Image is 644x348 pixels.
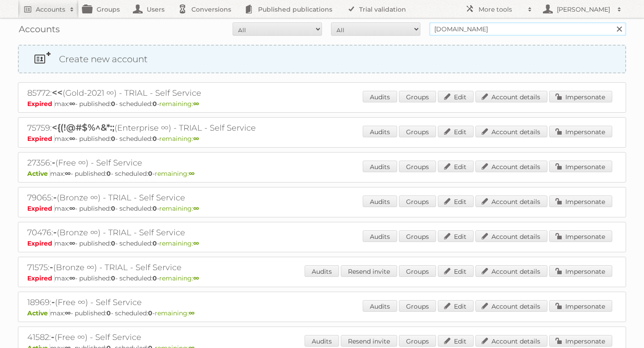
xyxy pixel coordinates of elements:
span: - [50,262,53,272]
span: Expired [27,274,55,282]
a: Account details [475,265,547,277]
span: - [53,192,57,203]
h2: 27356: (Free ∞) - Self Service [27,157,340,169]
a: Audits [363,230,397,242]
h2: 85772: (Gold-2021 ∞) - TRIAL - Self Service [27,87,340,99]
span: Expired [27,135,55,143]
span: Expired [27,239,55,247]
strong: ∞ [193,204,199,212]
a: Account details [475,91,547,102]
a: Groups [399,230,436,242]
strong: 0 [111,274,115,282]
strong: 0 [153,204,157,212]
a: Create new account [19,46,625,72]
span: <{(!@#$%^&*:; [52,122,114,133]
strong: 0 [111,100,115,108]
span: remaining: [159,239,199,247]
a: Audits [363,126,397,137]
strong: ∞ [193,100,199,108]
span: remaining: [159,204,199,212]
a: Audits [363,161,397,172]
a: Impersonate [549,265,612,277]
a: Resend invite [341,335,397,347]
span: - [52,157,55,168]
a: Impersonate [549,335,612,347]
strong: ∞ [189,170,195,178]
span: Expired [27,100,55,108]
a: Account details [475,126,547,137]
a: Groups [399,161,436,172]
span: - [53,227,57,238]
p: max: - published: - scheduled: - [27,309,617,317]
a: Groups [399,335,436,347]
strong: 0 [153,100,157,108]
p: max: - published: - scheduled: - [27,274,617,282]
a: Impersonate [549,230,612,242]
a: Edit [438,126,474,137]
h2: 70476: (Bronze ∞) - TRIAL - Self Service [27,227,340,238]
strong: ∞ [193,239,199,247]
a: Edit [438,265,474,277]
a: Groups [399,195,436,207]
h2: 18969: (Free ∞) - Self Service [27,297,340,308]
a: Audits [305,335,339,347]
strong: ∞ [193,135,199,143]
span: - [51,331,55,342]
a: Groups [399,91,436,102]
strong: 0 [153,274,157,282]
a: Groups [399,126,436,137]
span: remaining: [159,135,199,143]
a: Account details [475,300,547,312]
strong: ∞ [69,239,75,247]
a: Account details [475,195,547,207]
span: remaining: [159,274,199,282]
span: Active [27,309,50,317]
span: remaining: [155,170,195,178]
strong: ∞ [69,204,75,212]
strong: 0 [111,204,115,212]
strong: ∞ [65,170,71,178]
strong: 0 [111,239,115,247]
p: max: - published: - scheduled: - [27,239,617,247]
p: max: - published: - scheduled: - [27,100,617,108]
h2: 71575: (Bronze ∞) - TRIAL - Self Service [27,262,340,273]
p: max: - published: - scheduled: - [27,204,617,212]
a: Edit [438,335,474,347]
span: remaining: [155,309,195,317]
a: Resend invite [341,265,397,277]
a: Edit [438,230,474,242]
h2: 79065: (Bronze ∞) - TRIAL - Self Service [27,192,340,204]
span: - [51,297,55,307]
a: Account details [475,335,547,347]
strong: 0 [148,309,153,317]
span: Active [27,170,50,178]
a: Account details [475,230,547,242]
a: Audits [363,91,397,102]
a: Edit [438,300,474,312]
h2: [PERSON_NAME] [555,5,613,14]
strong: 0 [153,239,157,247]
h2: 41582: (Free ∞) - Self Service [27,331,340,343]
a: Edit [438,161,474,172]
strong: 0 [106,170,111,178]
p: max: - published: - scheduled: - [27,135,617,143]
strong: ∞ [193,274,199,282]
strong: ∞ [65,309,71,317]
span: remaining: [159,100,199,108]
strong: 0 [148,170,153,178]
a: Groups [399,265,436,277]
a: Impersonate [549,126,612,137]
strong: ∞ [69,135,75,143]
strong: 0 [153,135,157,143]
a: Audits [363,195,397,207]
strong: ∞ [69,100,75,108]
a: Edit [438,91,474,102]
a: Impersonate [549,91,612,102]
strong: ∞ [69,274,75,282]
a: Account details [475,161,547,172]
span: Expired [27,204,55,212]
a: Audits [305,265,339,277]
a: Impersonate [549,300,612,312]
h2: More tools [479,5,523,14]
a: Groups [399,300,436,312]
